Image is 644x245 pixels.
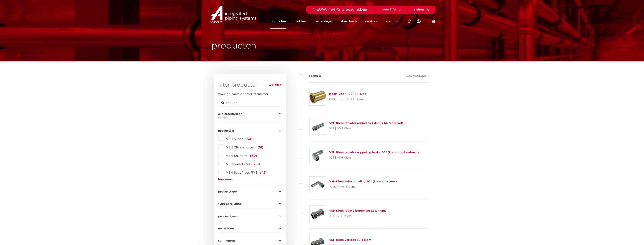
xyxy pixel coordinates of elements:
img: Thumbnail for Insert voor PB&PEX tube [310,89,326,105]
label: select all [303,74,322,78]
span: alle categorieën [218,113,242,115]
label: zoek op naam of productnummer [218,92,268,97]
a: VSH Klem rechte koppeling (2 x klem) [329,209,386,212]
a: VSH Klem radiatorkoppeling (klem x buitendraad) [329,122,403,125]
div: fittingen [218,115,281,120]
img: Thumbnail for VSH Klem rechte koppeling (2 x klem) [310,206,326,222]
a: VSH Klem verloop (2 x klem) [329,239,372,241]
a: lees meer [218,178,281,181]
p: 0382 | VSH Tectite Classic [329,96,367,102]
p: 102 | VSH Klem [329,126,403,132]
a: over ons [385,14,398,29]
img: Thumbnail for VSH Klem radiatorkoppeling (klem x buitendraad) [310,118,326,135]
span: materialen [218,227,234,230]
h1: producten [211,40,256,52]
span: VSH Shurjoint [226,154,248,157]
span: type aansluiting [218,202,242,205]
button: type aansluiting [218,202,281,205]
span: producttype [218,190,237,193]
button: producttype [218,190,281,193]
button: materialen [218,227,281,230]
span: VSH SudoPress RVS [226,171,257,174]
span: (61) [257,146,263,149]
span: (51) [254,163,260,166]
button: segmenten [218,239,281,242]
span: segmenten [218,239,235,242]
a: producten [270,14,286,29]
p: 104 | VSH Klem [329,213,386,219]
a: downloads [341,14,357,29]
h3: filter producten [218,81,281,89]
a: toepassingen [313,14,333,29]
span: (42) [260,171,267,174]
a: wis alles [269,83,281,87]
p: 103SP | VSH Klem [329,184,397,190]
p: 103 | VSH Klem [329,155,419,161]
a: markten [293,14,306,29]
span: NIEUW: myIPS is beschikbaar [312,8,369,11]
span: (60) [250,154,257,157]
a: services [365,14,377,29]
button: productlijn [218,129,281,132]
a: Insert voor PB&PEX tube [329,93,366,95]
input: zoeken [218,100,281,106]
a: VSH Klem radiatorkoppeling haaks 90° (klem x buitendraad) [329,151,419,154]
a: sluiten [414,8,429,11]
a: VSH Klem kniekoppeling 90° (klem x insteek) [329,180,397,183]
span: VSH XPress Koper [226,146,255,149]
nav: Menu [270,14,398,29]
span: sluiten [414,8,424,11]
img: Thumbnail for VSH Klem radiatorkoppeling haaks 90° (klem x buitendraad) [310,147,326,164]
span: VSH Super [226,138,243,141]
span: (64) [245,138,252,141]
span: meer info [381,8,396,11]
span: productlijn [218,129,234,132]
button: productlijnen [218,215,281,218]
span: VSH SmartPress [226,163,252,166]
p: 920 resultaten [406,74,428,80]
img: Thumbnail for VSH Klem kniekoppeling 90° (klem x insteek) [310,176,326,193]
button: alle categorieën [218,113,281,115]
span: productlijnen [218,215,238,218]
a: meer info [381,8,402,11]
